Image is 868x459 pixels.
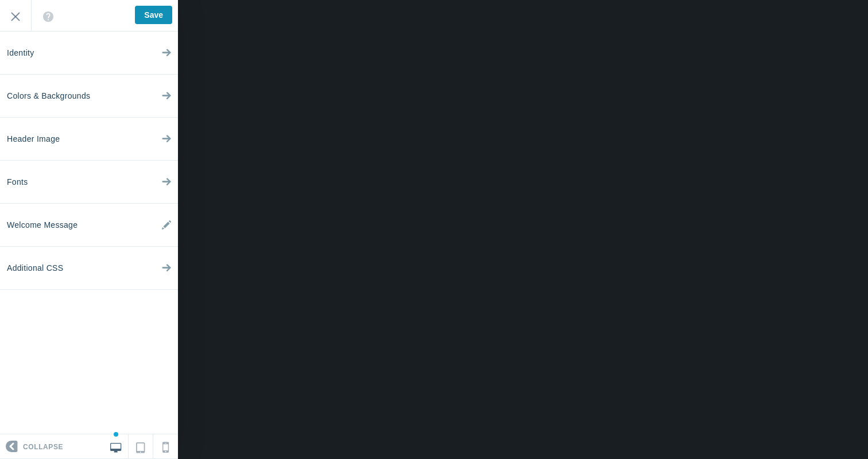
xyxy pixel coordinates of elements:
[23,435,63,459] span: Collapse
[7,204,77,247] span: Welcome Message
[7,247,63,290] span: Additional CSS
[7,75,90,118] span: Colors & Backgrounds
[7,118,60,161] span: Header Image
[135,6,172,24] input: Save
[7,161,28,204] span: Fonts
[7,32,34,75] span: Identity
